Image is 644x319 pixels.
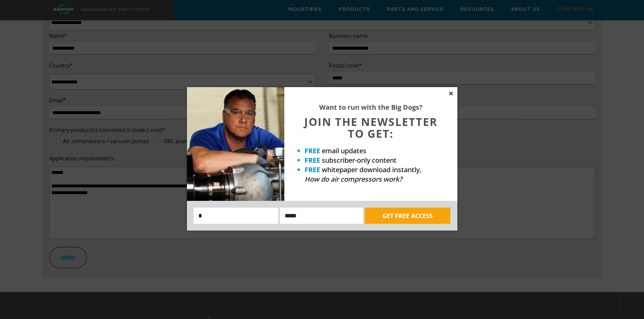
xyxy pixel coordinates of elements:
[305,156,320,165] strong: FREE
[448,90,454,97] button: Close
[322,146,366,155] span: email updates
[319,103,423,112] strong: Want to run with the Big Dogs?
[305,146,320,155] strong: FREE
[280,208,363,224] input: Email
[365,208,450,224] button: GET FREE ACCESS
[194,208,279,224] input: Name:
[305,165,320,174] strong: FREE
[322,156,397,165] span: subscriber-only content
[304,114,437,141] span: JOIN THE NEWSLETTER TO GET:
[322,165,421,174] span: whitepaper download instantly,
[305,175,402,184] em: How do air compressors work?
